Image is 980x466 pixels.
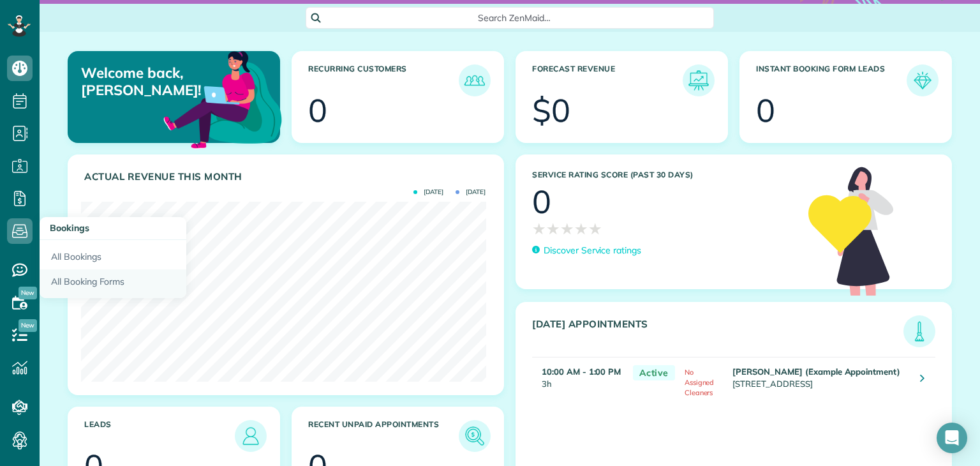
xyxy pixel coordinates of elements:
[532,244,641,257] a: Discover Service ratings
[532,319,903,347] h3: [DATE] Appointments
[532,218,546,240] span: ★
[308,420,459,452] h3: Recent unpaid appointments
[756,64,907,96] h3: Instant Booking Form Leads
[907,319,932,344] img: icon_todays_appointments-901f7ab196bb0bea1936b74009e4eb5ffbc2d2711fa7634e0d609ed5ef32b18b.png
[161,36,285,160] img: dashboard_welcome-42a62b7d889689a78055ac9021e634bf52bae3f8056760290aed330b23ab8690.png
[729,357,910,403] td: [STREET_ADDRESS]
[462,68,487,93] img: icon_recurring_customers-cf858462ba22bcd05b5a5880d41d6543d210077de5bb9ebc9590e49fd87d84ed.png
[532,357,627,403] td: 3h
[532,170,796,179] h3: Service Rating score (past 30 days)
[588,218,602,240] span: ★
[685,368,715,397] span: No Assigned Cleaners
[456,189,486,195] span: [DATE]
[937,423,967,453] div: Open Intercom Messenger
[84,420,235,452] h3: Leads
[532,94,570,126] div: $0
[732,366,900,377] strong: [PERSON_NAME] (Example Appointment)
[686,68,711,93] img: icon_forecast_revenue-8c13a41c7ed35a8dcfafea3cbb826a0462acb37728057bba2d056411b612bbbe.png
[633,365,675,381] span: Active
[546,218,560,240] span: ★
[40,269,186,299] a: All Booking Forms
[574,218,588,240] span: ★
[238,423,264,449] img: icon_leads-1bed01f49abd5b7fead27621c3d59655bb73ed531f8eeb49469d10e621d6b896.png
[544,244,641,257] p: Discover Service ratings
[532,64,683,96] h3: Forecast Revenue
[40,240,186,269] a: All Bookings
[19,319,37,332] span: New
[81,64,211,98] p: Welcome back, [PERSON_NAME]!
[756,94,775,126] div: 0
[532,186,551,218] div: 0
[542,366,621,377] strong: 10:00 AM - 1:00 PM
[308,94,327,126] div: 0
[413,189,443,195] span: [DATE]
[19,287,37,299] span: New
[462,423,487,449] img: icon_unpaid_appointments-47b8ce3997adf2238b356f14209ab4cced10bd1f174958f3ca8f1d0dd7fffeee.png
[50,222,89,234] span: Bookings
[910,68,935,93] img: icon_form_leads-04211a6a04a5b2264e4ee56bc0799ec3eb69b7e499cbb523a139df1d13a81ae0.png
[560,218,574,240] span: ★
[84,171,491,183] h3: Actual Revenue this month
[308,64,459,96] h3: Recurring Customers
